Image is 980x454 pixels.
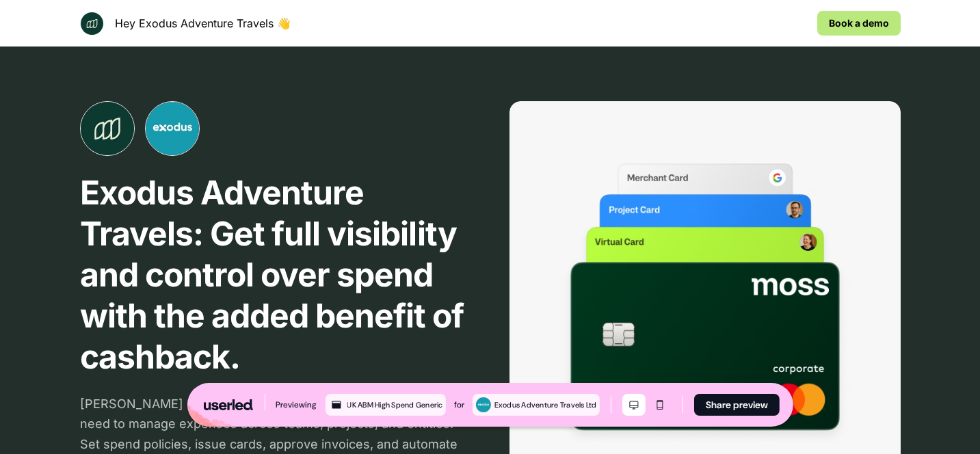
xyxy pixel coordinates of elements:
p: Hey Exodus Adventure Travels 👋 [115,15,291,31]
div: Exodus Adventure Travels Ltd [494,399,597,411]
p: Exodus Adventure Travels: Get full visibility and control over spend with the added benefit of ca... [80,172,471,377]
div: for [454,398,464,412]
button: Desktop mode [622,394,646,416]
a: Book a demo [817,11,901,36]
div: UK ABM High Spend Generic [347,399,442,411]
div: Previewing [276,398,317,412]
button: Share preview [694,394,780,416]
button: Mobile mode [648,394,672,416]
